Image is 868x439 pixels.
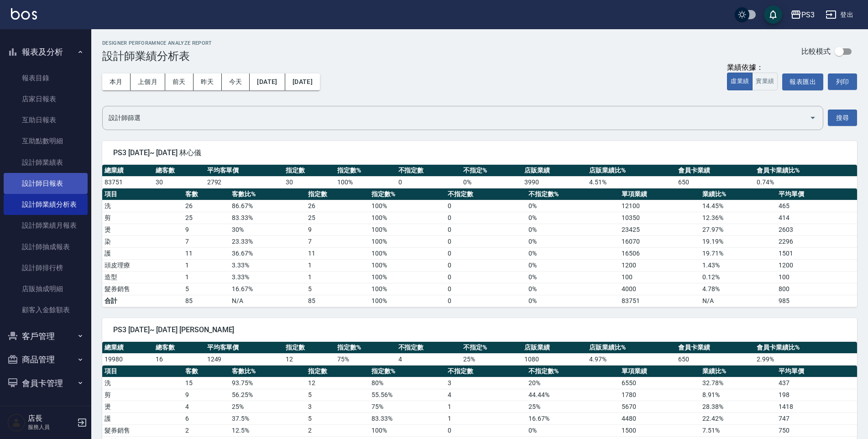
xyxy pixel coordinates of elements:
[445,413,526,424] td: 1
[526,200,619,212] td: 0 %
[776,295,857,307] td: 985
[230,377,305,389] td: 93.75 %
[526,188,619,200] th: 不指定數%
[205,342,284,354] th: 平均客單價
[106,110,805,126] input: 選擇設計師
[619,366,700,377] th: 單項業績
[776,401,857,413] td: 1418
[396,342,461,354] th: 不指定數
[526,271,619,283] td: 0 %
[230,259,305,271] td: 3.33 %
[306,200,370,212] td: 26
[776,377,857,389] td: 437
[183,259,230,271] td: 1
[4,278,88,299] a: 店販抽成明細
[445,200,526,212] td: 0
[250,73,285,90] button: [DATE]
[369,188,445,200] th: 指定數%
[445,188,526,200] th: 不指定數
[335,342,396,354] th: 指定數%
[619,424,700,436] td: 1500
[676,176,755,188] td: 650
[445,424,526,436] td: 0
[183,224,230,235] td: 9
[28,414,74,423] h5: 店長
[102,73,131,90] button: 本月
[461,165,522,177] th: 不指定%
[230,212,305,224] td: 83.33 %
[700,377,776,389] td: 32.78 %
[700,200,776,212] td: 14.45 %
[102,271,183,283] td: 造型
[776,188,857,200] th: 平均單價
[205,353,284,365] td: 1249
[526,401,619,413] td: 25 %
[230,424,305,436] td: 12.5 %
[183,424,230,436] td: 2
[619,212,700,224] td: 10350
[526,224,619,235] td: 0 %
[801,9,815,21] div: PS3
[619,259,700,271] td: 1200
[102,342,857,366] table: a dense table
[522,176,587,188] td: 3990
[7,413,26,432] img: Person
[102,377,183,389] td: 洗
[153,176,204,188] td: 30
[183,377,230,389] td: 15
[776,235,857,247] td: 2296
[306,424,370,436] td: 2
[102,342,153,354] th: 總業績
[153,165,204,177] th: 總客數
[283,176,335,188] td: 30
[222,73,250,90] button: 今天
[700,401,776,413] td: 28.38 %
[11,8,37,20] img: Logo
[4,173,88,194] a: 設計師日報表
[526,389,619,401] td: 44.44 %
[306,247,370,259] td: 11
[700,389,776,401] td: 8.91 %
[102,200,183,212] td: 洗
[522,353,587,365] td: 1080
[183,188,230,200] th: 客數
[700,424,776,436] td: 7.51 %
[369,247,445,259] td: 100 %
[230,283,305,295] td: 16.67 %
[754,342,857,354] th: 會員卡業績比%
[183,413,230,424] td: 6
[526,283,619,295] td: 0 %
[776,283,857,295] td: 800
[369,212,445,224] td: 100 %
[335,176,396,188] td: 100 %
[183,200,230,212] td: 26
[700,188,776,200] th: 業績比%
[445,366,526,377] th: 不指定數
[183,295,230,307] td: 85
[369,224,445,235] td: 100 %
[396,353,461,365] td: 4
[306,389,370,401] td: 5
[306,377,370,389] td: 12
[776,247,857,259] td: 1501
[165,73,193,90] button: 前天
[369,200,445,212] td: 100 %
[4,299,88,320] a: 顧客入金餘額表
[4,40,88,64] button: 報表及分析
[4,194,88,215] a: 設計師業績分析表
[369,295,445,307] td: 100%
[230,247,305,259] td: 36.67 %
[102,188,183,200] th: 項目
[445,224,526,235] td: 0
[445,271,526,283] td: 0
[102,366,183,377] th: 項目
[619,235,700,247] td: 16070
[619,389,700,401] td: 1780
[102,389,183,401] td: 剪
[4,257,88,278] a: 設計師排行榜
[4,324,88,348] button: 客戶管理
[153,353,204,365] td: 16
[526,424,619,436] td: 0 %
[754,353,857,365] td: 2.99 %
[369,271,445,283] td: 100 %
